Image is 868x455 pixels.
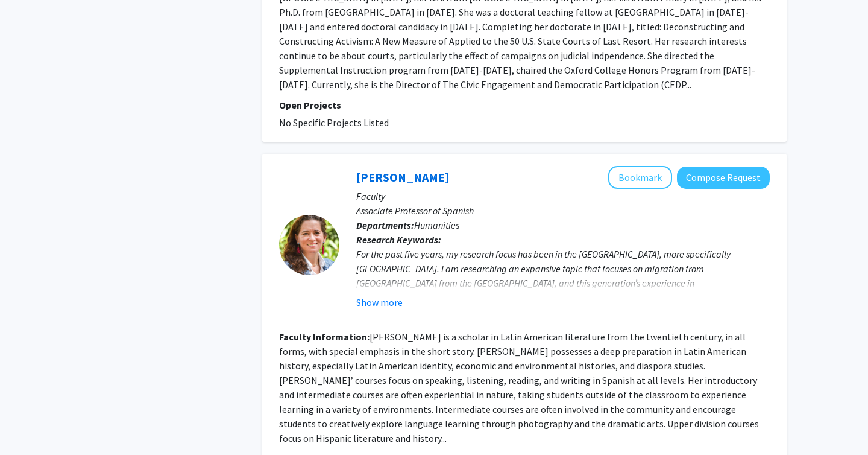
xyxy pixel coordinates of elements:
[677,167,770,189] button: Compose Request to Bridgette Gunnels
[9,401,51,446] iframe: Chat
[608,166,672,189] button: Add Bridgette Gunnels to Bookmarks
[356,247,770,392] div: For the past five years, my research focus has been in the [GEOGRAPHIC_DATA], more specifically [...
[356,203,770,218] p: Associate Professor of Spanish
[279,98,770,112] p: Open Projects
[356,170,449,185] a: [PERSON_NAME]
[356,189,770,203] p: Faculty
[414,219,459,231] span: Humanities
[279,331,759,444] fg-read-more: [PERSON_NAME] is a scholar in Latin American literature from the twentieth century, in all forms,...
[279,116,389,129] span: No Specific Projects Listed
[279,331,370,343] b: Faculty Information:
[356,219,414,231] b: Departments:
[356,234,441,246] b: Research Keywords:
[356,295,403,310] button: Show more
